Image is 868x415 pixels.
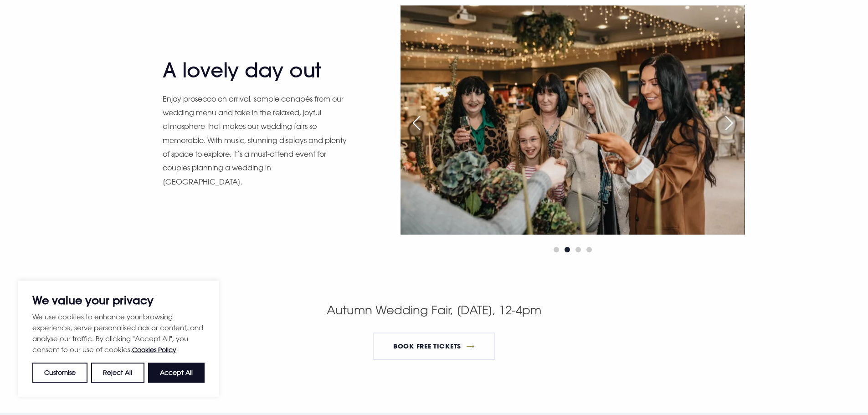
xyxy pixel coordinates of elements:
[148,363,205,383] button: Accept All
[217,301,651,320] p: Autumn Wedding Fair, [DATE], 12-4pm
[718,113,740,133] div: Next slide
[32,295,205,306] p: We value your privacy
[565,247,570,252] span: Go to slide 2
[18,281,219,397] div: We value your privacy
[373,333,496,360] a: BOOK FREE TICKETS
[132,346,176,354] a: Cookies Policy
[405,113,428,133] div: Previous slide
[32,363,87,383] button: Customise
[163,58,340,82] h2: A lovely day out
[32,311,205,355] p: We use cookies to enhance your browsing experience, serve personalised ads or content, and analys...
[91,363,144,383] button: Reject All
[163,92,349,189] p: Enjoy prosecco on arrival, sample canapés from our wedding menu and take in the relaxed, joyful a...
[586,247,592,252] span: Go to slide 4
[401,5,745,235] img: Wedding Fairs Northern Ireland
[554,247,559,252] span: Go to slide 1
[575,247,581,252] span: Go to slide 3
